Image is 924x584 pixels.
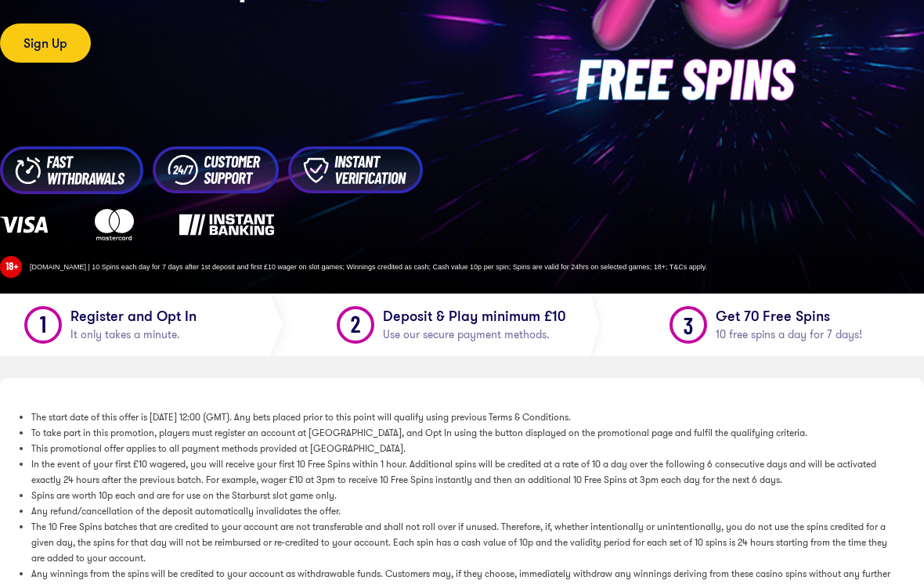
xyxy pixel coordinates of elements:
div: [DOMAIN_NAME] | 10 Spins each day for 7 days after 1st deposit and first £10 wager on slot games;... [22,262,924,272]
h1: Register and Opt In [63,306,267,344]
li: The start date of this offer is [DATE] 12:00 (GMT). Any bets placed prior to this point will qual... [31,409,893,425]
li: To take part in this promotion, players must register an account at [GEOGRAPHIC_DATA], and Opt In... [31,425,893,441]
span: It only takes a minute. [70,325,180,344]
img: Step 3 [669,306,708,344]
h1: Get 70 Free Spins [708,306,924,344]
span: 10 free spins a day for 7 days! [716,325,862,344]
img: Step 2 [336,306,375,344]
img: Divider [267,294,300,356]
li: In the event of your first £10 wagered, you will receive your first 10 Free Spins within 1 hour. ... [31,456,893,488]
img: Step 1 [23,306,63,344]
span: Use our secure payment methods. [383,325,550,344]
li: The 10 Free Spins batches that are credited to your account are not transferable and shall not ro... [31,519,893,566]
h1: Deposit & Play minimum £10 [375,306,589,344]
img: Divider [589,294,612,356]
li: This promotional offer applies to all payment methods provided at [GEOGRAPHIC_DATA]. [31,441,893,456]
li: Spins are worth 10p each and are for use on the Starburst slot game only. [31,488,893,503]
li: Any refund/cancellation of the deposit automatically invalidates the offer. [31,503,893,519]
